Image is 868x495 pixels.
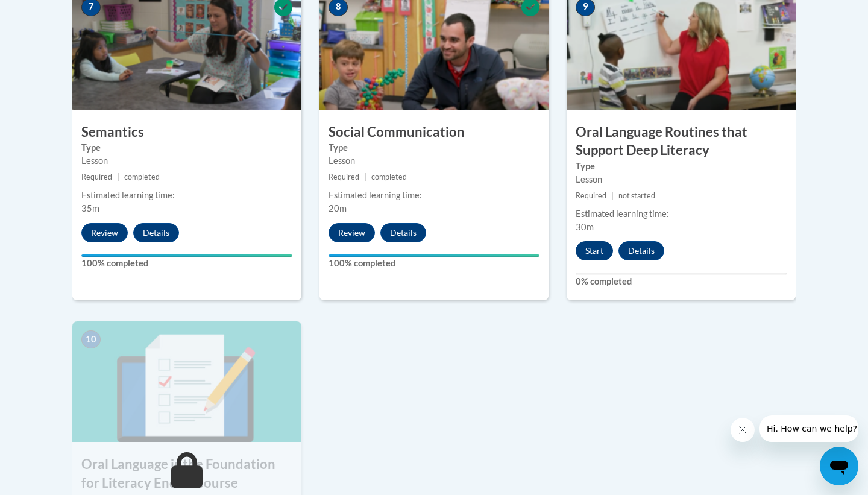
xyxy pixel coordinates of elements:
div: Lesson [576,173,787,186]
div: Estimated learning time: [576,207,787,221]
label: 100% completed [329,257,539,270]
span: | [117,172,119,181]
iframe: Message from company [759,415,858,442]
span: | [364,172,366,181]
div: Estimated learning time: [329,189,539,202]
button: Details [618,241,664,260]
div: Estimated learning time: [81,189,292,202]
span: not started [618,191,655,200]
div: Lesson [329,154,539,168]
span: | [611,191,614,200]
div: Your progress [329,254,539,257]
label: 0% completed [576,275,787,288]
img: Course Image [72,321,301,442]
iframe: Button to launch messaging window [820,447,858,485]
label: 100% completed [81,257,292,270]
div: Lesson [81,154,292,168]
button: Review [81,223,128,242]
label: Type [576,160,787,173]
label: Type [329,141,539,154]
div: Your progress [81,254,292,257]
label: Type [81,141,292,154]
span: Required [329,172,359,181]
span: Required [81,172,112,181]
span: completed [371,172,407,181]
iframe: Close message [731,418,755,442]
button: Details [380,223,426,242]
button: Review [329,223,375,242]
h3: Semantics [72,123,301,142]
h3: Oral Language Routines that Support Deep Literacy [567,123,796,160]
span: 10 [81,330,101,348]
h3: Social Communication [319,123,549,142]
button: Details [133,223,179,242]
button: Start [576,241,613,260]
span: 20m [329,203,347,213]
span: completed [124,172,160,181]
span: 30m [576,222,594,232]
span: Required [576,191,606,200]
span: 35m [81,203,99,213]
